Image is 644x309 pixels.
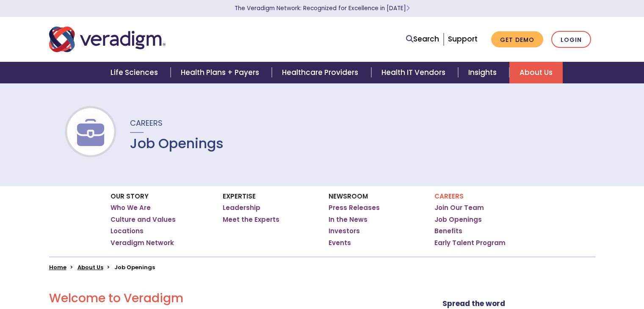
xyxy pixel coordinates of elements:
a: Login [551,31,591,48]
a: Veradigm Network [111,239,174,247]
a: Support [448,34,478,44]
h1: Job Openings [130,135,224,152]
span: Careers [130,118,163,128]
a: Life Sciences [100,62,171,83]
a: Insights [458,62,509,83]
a: Health Plans + Payers [171,62,272,83]
a: Get Demo [491,31,543,48]
a: About Us [509,62,563,83]
a: Events [329,239,351,247]
a: Locations [111,227,144,235]
a: Leadership [223,204,260,212]
span: Learn More [406,4,410,12]
a: Press Releases [329,204,380,212]
a: Early Talent Program [434,239,506,247]
a: Home [49,263,66,271]
a: In the News [329,215,368,224]
a: Investors [329,227,360,235]
a: Benefits [434,227,462,235]
a: Job Openings [434,215,482,224]
a: Search [406,33,439,45]
a: Join Our Team [434,204,484,212]
a: About Us [77,263,103,271]
strong: Spread the word [442,298,505,309]
h2: Welcome to Veradigm [49,291,395,306]
a: Healthcare Providers [272,62,371,83]
a: Who We Are [111,204,151,212]
a: Meet the Experts [223,215,279,224]
a: Culture and Values [111,215,176,224]
a: The Veradigm Network: Recognized for Excellence in [DATE]Learn More [235,4,410,12]
img: Veradigm logo [49,25,166,53]
a: Health IT Vendors [371,62,458,83]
